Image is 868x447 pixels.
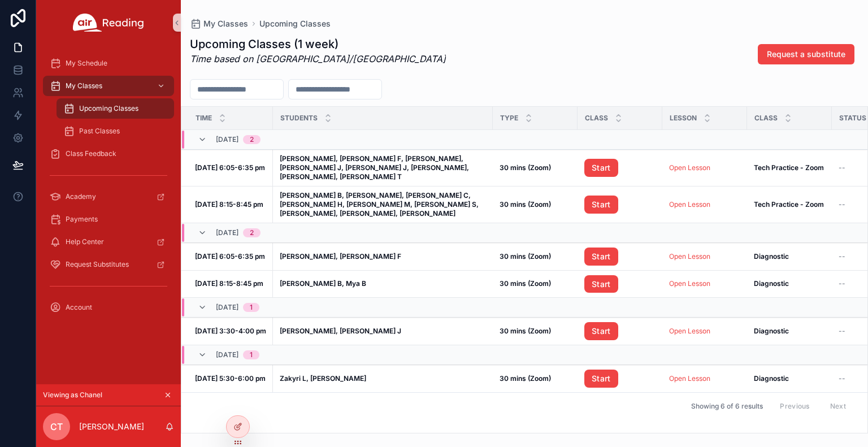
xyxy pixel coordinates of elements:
[66,192,96,201] span: Academy
[669,252,710,261] a: Open Lesson
[691,402,763,411] span: Showing 6 of 6 results
[669,327,710,335] a: Open Lesson
[79,421,144,432] p: [PERSON_NAME]
[669,279,740,288] a: Open Lesson
[66,237,104,246] span: Help Center
[43,297,174,318] a: Account
[280,374,366,383] strong: Zakyri L, [PERSON_NAME]
[280,114,318,123] span: Students
[500,279,551,288] strong: 30 mins (Zoom)
[669,252,740,261] a: Open Lesson
[66,303,92,312] span: Account
[250,303,253,312] div: 1
[280,327,401,335] strong: [PERSON_NAME], [PERSON_NAME] J
[280,279,366,288] strong: [PERSON_NAME] B, Mya B
[280,191,486,218] a: [PERSON_NAME] B, [PERSON_NAME], [PERSON_NAME] C, [PERSON_NAME] H, [PERSON_NAME] M, [PERSON_NAME] ...
[66,215,98,224] span: Payments
[43,144,174,164] a: Class Feedback
[839,163,845,172] span: --
[280,279,486,288] a: [PERSON_NAME] B, Mya B
[190,36,446,52] h1: Upcoming Classes (1 week)
[500,374,571,383] a: 30 mins (Zoom)
[500,252,551,261] strong: 30 mins (Zoom)
[195,163,266,172] a: [DATE] 6:05-6:35 pm
[584,370,618,388] a: Start
[584,248,656,266] a: Start
[43,390,102,400] span: Viewing as Chanel
[66,260,129,269] span: Request Substitutes
[280,252,401,261] strong: [PERSON_NAME], [PERSON_NAME] F
[250,228,254,237] div: 2
[280,252,486,261] a: [PERSON_NAME], [PERSON_NAME] F
[584,159,618,177] a: Start
[259,18,331,29] a: Upcoming Classes
[500,327,551,335] strong: 30 mins (Zoom)
[280,191,480,218] strong: [PERSON_NAME] B, [PERSON_NAME], [PERSON_NAME] C, [PERSON_NAME] H, [PERSON_NAME] M, [PERSON_NAME] ...
[754,114,778,123] span: Class
[754,200,824,209] strong: Tech Practice - Zoom
[500,200,551,209] strong: 30 mins (Zoom)
[500,252,571,261] a: 30 mins (Zoom)
[584,322,656,340] a: Start
[670,114,697,123] span: Lesson
[195,327,266,336] a: [DATE] 3:30-4:00 pm
[195,374,266,383] strong: [DATE] 5:30-6:00 pm
[669,374,740,383] a: Open Lesson
[195,200,266,209] a: [DATE] 8:15-8:45 pm
[195,252,265,261] strong: [DATE] 6:05-6:35 pm
[195,374,266,383] a: [DATE] 5:30-6:00 pm
[66,59,107,68] span: My Schedule
[669,200,710,209] a: Open Lesson
[216,135,238,144] span: [DATE]
[195,163,265,172] strong: [DATE] 6:05-6:35 pm
[839,279,845,288] span: --
[584,275,618,293] a: Start
[250,350,253,359] div: 1
[216,350,238,359] span: [DATE]
[500,327,571,336] a: 30 mins (Zoom)
[754,163,824,172] strong: Tech Practice - Zoom
[584,159,656,177] a: Start
[280,154,471,181] strong: [PERSON_NAME], [PERSON_NAME] F, [PERSON_NAME], [PERSON_NAME] J, [PERSON_NAME] J, [PERSON_NAME], [...
[43,186,174,207] a: Academy
[43,232,174,252] a: Help Center
[754,327,789,335] strong: Diagnostic
[195,200,263,209] strong: [DATE] 8:15-8:45 pm
[839,200,845,209] span: --
[280,327,486,336] a: [PERSON_NAME], [PERSON_NAME] J
[669,163,710,172] a: Open Lesson
[754,163,825,172] a: Tech Practice - Zoom
[585,114,608,123] span: Class
[500,114,518,123] span: Type
[250,135,254,144] div: 2
[500,374,551,383] strong: 30 mins (Zoom)
[79,104,138,113] span: Upcoming Classes
[280,374,486,383] a: Zakyri L, [PERSON_NAME]
[758,44,854,64] button: Request a substitute
[584,370,656,388] a: Start
[190,53,446,64] em: Time based on [GEOGRAPHIC_DATA]/[GEOGRAPHIC_DATA]
[839,114,866,123] span: Status
[754,374,789,383] strong: Diagnostic
[584,322,618,340] a: Start
[500,163,551,172] strong: 30 mins (Zoom)
[754,252,789,261] strong: Diagnostic
[36,45,181,332] div: scrollable content
[66,149,116,158] span: Class Feedback
[669,374,710,383] a: Open Lesson
[50,420,63,433] span: CT
[839,374,845,383] span: --
[767,49,845,60] span: Request a substitute
[754,252,825,261] a: Diagnostic
[584,248,618,266] a: Start
[669,163,740,172] a: Open Lesson
[43,254,174,275] a: Request Substitutes
[196,114,212,123] span: Time
[195,279,263,288] strong: [DATE] 8:15-8:45 pm
[216,303,238,312] span: [DATE]
[500,200,571,209] a: 30 mins (Zoom)
[190,18,248,29] a: My Classes
[754,374,825,383] a: Diagnostic
[195,252,266,261] a: [DATE] 6:05-6:35 pm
